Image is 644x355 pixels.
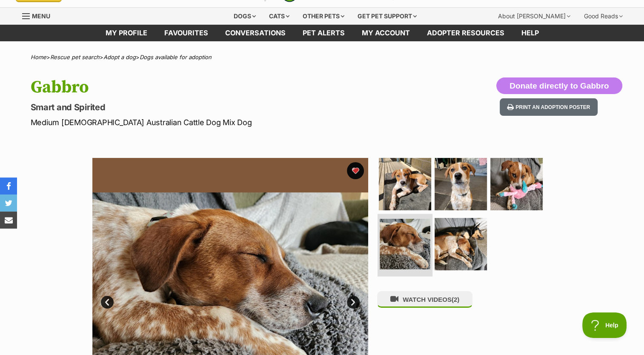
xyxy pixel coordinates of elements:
[297,8,350,25] div: Other pets
[32,12,50,20] span: Menu
[266,4,274,12] img: love.png
[217,25,294,41] a: conversations
[156,25,217,41] a: Favourites
[301,5,351,14] span: 113 Comments
[50,54,100,60] a: Rescue pet search
[97,25,156,41] a: My profile
[228,8,262,25] div: Dogs
[379,158,431,210] img: Photo of Gabbro
[435,158,487,210] img: Photo of Gabbro
[260,4,267,12] img: wow.png
[490,158,543,210] img: Photo of Gabbro
[103,54,136,60] a: Adopt a dog
[435,218,487,270] img: Photo of Gabbro
[101,296,114,309] a: Prev
[492,8,576,25] div: About [PERSON_NAME]
[260,20,275,29] span: Like
[263,8,295,25] div: Cats
[286,20,316,29] span: Comment
[294,25,353,41] a: Pet alerts
[250,0,352,107] a: 2.2k 113 Comments Like Comment More
[377,291,472,308] button: WATCH VIDEOS(2)
[330,20,347,29] span: More
[452,296,459,303] span: (2)
[352,8,423,25] div: Get pet support
[347,162,364,179] button: favourite
[31,101,391,113] p: Smart and Spirited
[380,219,430,269] img: Photo of Gabbro
[353,25,418,41] a: My account
[500,98,598,116] button: Print an adoption poster
[140,54,212,60] a: Dogs available for adoption
[578,8,629,25] div: Good Reads
[513,25,547,41] a: Help
[496,77,622,94] button: Donate directly to Gabbro
[31,54,46,60] a: Home
[59,0,69,12] div: ×
[274,5,288,14] span: 2.2k
[347,296,360,309] a: Next
[582,312,627,338] iframe: Help Scout Beacon - Open
[31,117,391,128] p: Medium [DEMOGRAPHIC_DATA] Australian Cattle Dog Mix Dog
[22,8,56,23] a: Menu
[418,25,513,41] a: Adopter resources
[253,4,260,12] img: like.png
[31,77,391,97] h1: Gabbro
[9,54,635,60] div: > > >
